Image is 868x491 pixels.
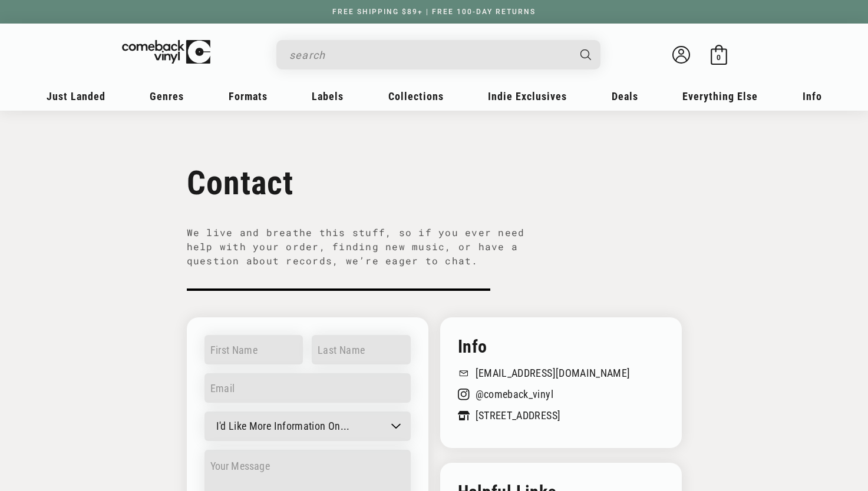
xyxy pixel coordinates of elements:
span: Genres [150,90,184,102]
span: Labels [312,90,344,102]
p: We live and breathe this stuff, so if you ever need help with your order, finding new music, or h... [187,225,526,268]
span: Collections [388,90,444,102]
h1: Contact [181,164,688,203]
input: First name [204,335,303,364]
span: Deals [612,90,638,102]
button: Search [570,40,602,69]
span: Info [803,90,822,102]
h4: Info [458,335,664,358]
span: Formats [229,90,268,102]
span: Indie Exclusives [488,90,567,102]
span: Just Landed [47,90,105,102]
input: Email [204,373,411,403]
span: Everything Else [682,90,758,102]
input: search [289,43,569,67]
span: 0 [717,53,721,62]
a: [STREET_ADDRESS] [458,409,664,422]
a: FREE SHIPPING $89+ | FREE 100-DAY RETURNS [321,8,547,16]
a: @comeback_vinyl [458,388,664,400]
input: Last name [312,335,411,364]
div: Search [276,40,600,69]
a: [EMAIL_ADDRESS][DOMAIN_NAME] [458,367,664,379]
